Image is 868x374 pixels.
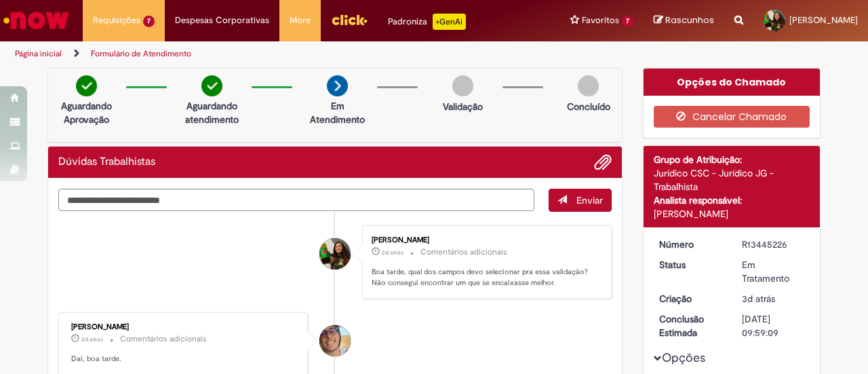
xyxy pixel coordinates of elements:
[649,258,732,272] dt: Status
[654,207,810,221] div: [PERSON_NAME]
[420,246,507,258] small: Comentários adicionais
[567,100,610,113] p: Concluído
[742,293,775,305] time: 25/08/2025 16:02:19
[742,292,805,305] div: 25/08/2025 16:02:19
[443,100,483,113] p: Validação
[582,14,619,27] span: Favoritos
[649,238,732,251] dt: Número
[175,14,269,27] span: Despesas Corporativas
[58,189,534,211] textarea: Digite sua mensagem aqui...
[1,7,71,34] img: ServiceNow
[81,335,103,343] span: 2d atrás
[201,75,222,96] img: check-circle-green.png
[654,193,810,207] div: Analista responsável:
[382,248,403,257] time: 26/08/2025 15:58:28
[331,10,368,30] img: click_logo_yellow_360x200.png
[15,48,62,59] a: Página inicial
[58,156,155,168] h2: Dúvidas Trabalhistas Histórico de tíquete
[433,14,466,30] p: +GenAi
[654,106,810,128] button: Cancelar Chamado
[143,16,155,27] span: 7
[742,238,805,251] div: R13445226
[76,75,97,96] img: check-circle-green.png
[742,293,775,305] span: 3d atrás
[789,14,858,26] span: [PERSON_NAME]
[654,166,810,193] div: Jurídico CSC - Jurídico JG - Trabalhista
[594,153,612,171] button: Adicionar anexos
[81,335,103,343] time: 26/08/2025 13:38:27
[179,99,245,126] p: Aguardando atendimento
[654,14,714,27] a: Rascunhos
[382,248,403,257] span: 2d atrás
[649,312,732,339] dt: Conclusão Estimada
[654,153,810,166] div: Grupo de Atribuição:
[644,69,821,96] div: Opções do Chamado
[54,99,119,126] p: Aguardando Aprovação
[91,48,191,59] a: Formulário de Atendimento
[578,75,599,96] img: img-circle-grey.png
[93,14,140,27] span: Requisições
[549,189,612,212] button: Enviar
[576,194,603,206] span: Enviar
[319,238,351,269] div: Daiane Rodrigues Gomes
[71,323,297,331] div: [PERSON_NAME]
[649,292,732,305] dt: Criação
[742,258,805,285] div: Em Tratamento
[665,14,714,26] span: Rascunhos
[372,236,597,244] div: [PERSON_NAME]
[742,312,805,339] div: [DATE] 09:59:09
[319,325,351,356] div: Pedro Henrique De Oliveira Alves
[120,333,207,345] small: Comentários adicionais
[452,75,473,96] img: img-circle-grey.png
[10,41,568,67] ul: Trilhas de página
[388,14,466,30] div: Padroniza
[372,267,597,288] p: Boa tarde, qual dos campos devo selecionar pra essa validação? Não consegui encontrar um que se e...
[304,99,370,126] p: Em Atendimento
[327,75,348,96] img: arrow-next.png
[290,14,311,27] span: More
[622,16,633,27] span: 7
